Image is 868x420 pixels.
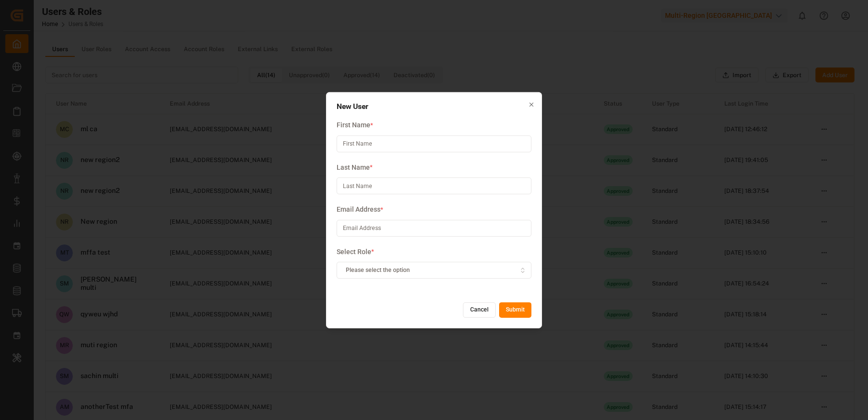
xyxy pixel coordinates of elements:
[346,266,410,275] span: Please select the option
[463,302,496,318] button: Cancel
[337,177,531,194] input: Last Name
[337,163,370,173] span: Last Name
[337,247,371,257] span: Select Role
[499,302,531,318] button: Submit
[337,102,531,110] h2: New User
[337,220,531,237] input: Email Address
[337,204,380,215] span: Email Address
[337,135,531,152] input: First Name
[337,120,370,130] span: First Name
